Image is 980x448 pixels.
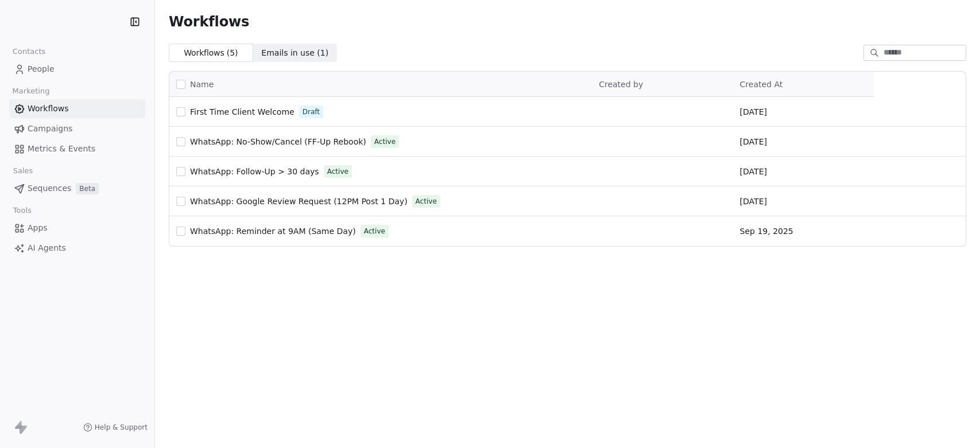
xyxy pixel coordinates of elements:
a: WhatsApp: Google Review Request (12PM Post 1 Day) [190,196,408,207]
span: Sequences [28,182,71,194]
span: Workflows [28,103,69,115]
span: Help & Support [95,423,148,432]
a: WhatsApp: No-Show/Cancel (FF-Up Rebook) [190,136,366,147]
span: Apps [28,222,48,234]
span: Tools [8,202,36,219]
a: People [9,60,145,79]
span: Active [416,196,437,207]
a: Apps [9,219,145,237]
span: Metrics & Events [28,143,95,155]
span: WhatsApp: Google Review Request (12PM Post 1 Day) [190,197,408,206]
span: Active [374,137,396,147]
a: First Time Client Welcome [190,106,295,118]
span: AI Agents [28,242,66,254]
span: [DATE] [740,106,767,118]
a: WhatsApp: Reminder at 9AM (Same Day) [190,225,356,237]
span: Contacts [7,43,51,60]
span: [DATE] [740,166,767,177]
a: Workflows [9,99,145,118]
span: [DATE] [740,196,767,207]
span: WhatsApp: No-Show/Cancel (FF-Up Rebook) [190,137,366,146]
span: Sep 19, 2025 [740,225,793,237]
span: Active [364,226,385,236]
a: Campaigns [9,119,145,138]
a: SequencesBeta [9,179,145,198]
span: Draft [303,107,320,117]
span: Sales [8,162,38,180]
span: [DATE] [740,136,767,147]
span: Created by [599,80,643,89]
span: Name [190,79,214,91]
span: Campaigns [28,123,72,135]
span: People [28,63,55,75]
span: Workflows [169,14,249,30]
a: Help & Support [83,423,148,432]
span: First Time Client Welcome [190,107,295,116]
span: WhatsApp: Follow-Up > 30 days [190,167,319,176]
span: Emails in use ( 1 ) [261,47,328,59]
span: WhatsApp: Reminder at 9AM (Same Day) [190,227,356,236]
span: Marketing [7,83,55,100]
span: Active [327,166,348,177]
span: Beta [76,183,99,194]
a: AI Agents [9,239,145,258]
a: Metrics & Events [9,139,145,158]
span: Created At [740,80,783,89]
a: WhatsApp: Follow-Up > 30 days [190,166,319,177]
